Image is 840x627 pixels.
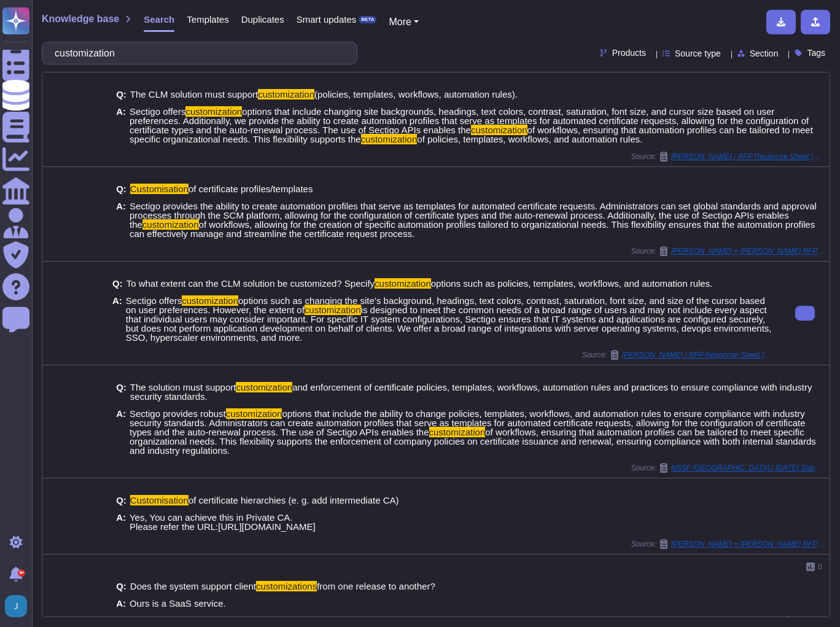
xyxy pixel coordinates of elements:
b: Q: [116,184,126,193]
mark: customizations [256,581,317,591]
span: Knowledge base [42,14,119,24]
b: A: [116,513,126,531]
mark: customization [226,408,282,419]
input: Search a question or template... [49,42,344,64]
b: Q: [112,279,123,288]
span: NSSF [GEOGRAPHIC_DATA] / [DATE] Statement of Requirements Copy [671,464,825,472]
span: is designed to meet the common needs of a broad range of users and may not include every aspect t... [126,305,772,343]
mark: customization [471,125,527,135]
span: Source: [631,539,825,549]
mark: customization [305,305,361,315]
span: from one release to another? [317,581,435,591]
button: More [389,15,419,29]
span: [PERSON_NAME] + [PERSON_NAME] RFP / KN RFP Questionnaire PKI 1 (003) [671,247,825,255]
b: A: [116,599,126,608]
span: Tags [807,49,825,57]
span: options that include changing site backgrounds, headings, text colors, contrast, saturation, font... [130,106,809,135]
mark: customization [185,106,242,117]
b: A: [112,296,122,342]
span: Yes, You can achieve this in Private CA. Please refer the URL:[URL][DOMAIN_NAME] [130,512,316,532]
span: Templates [187,15,228,24]
span: options such as policies, templates, workflows, and automation rules. [431,278,713,289]
span: More [389,17,411,27]
span: of workflows, allowing for the creation of specific automation profiles tailored to organizationa... [130,219,815,239]
b: Q: [116,496,126,505]
mark: customization [236,382,292,392]
b: A: [116,409,126,455]
span: of workflows, ensuring that automation profiles can be tailored to meet specific organizational n... [130,125,813,144]
span: Ours is a SaaS service. [130,598,226,609]
span: [PERSON_NAME] / RFP Response Sheet [PERSON_NAME] Copy [671,153,825,160]
span: The solution must support [130,382,236,392]
b: A: [116,107,126,144]
b: Q: [116,582,126,591]
span: Source: [631,463,825,473]
span: Sectigo provides robust [130,408,226,419]
span: Section [750,49,779,58]
span: 0 [818,563,822,571]
span: Does the system support client [130,581,256,591]
span: Sectigo offers [130,106,185,117]
span: Duplicates [241,15,284,24]
span: (policies, templates, workflows, automation rules). [314,89,518,99]
span: The CLM solution must support [130,89,258,99]
mark: customization [258,89,314,99]
span: options such as changing the site’s background, headings, text colors, contrast, saturation, font... [126,295,765,315]
mark: Customisation [130,495,189,505]
button: user [2,593,36,620]
span: Source: [631,152,825,162]
span: Products [612,49,646,57]
span: Sectigo offers [126,295,182,306]
span: [PERSON_NAME] + [PERSON_NAME] RFP / KN RFP Questionnaire PKI 1 (003) [671,540,825,548]
mark: customization [142,219,199,230]
div: 9+ [18,569,25,577]
span: Sectigo provides the ability to create automation profiles that serve as templates for automated ... [130,201,817,230]
span: Source type [675,49,721,58]
span: Search [144,15,174,24]
span: Source: [756,616,825,626]
span: [PERSON_NAME] / RFP Response Sheet [PERSON_NAME] Copy [622,351,776,359]
span: of policies, templates, workflows, and automation rules. [417,134,642,144]
span: and enforcement of certificate policies, templates, workflows, automation rules and practices to ... [130,382,812,402]
span: Source: [631,246,825,256]
span: of certificate hierarchies (e. g. add intermediate CA) [189,495,399,505]
mark: customization [361,134,418,144]
b: Q: [116,383,126,401]
span: Source: [582,350,776,360]
span: of certificate profiles/templates [189,184,313,194]
span: options that include the ability to change policies, templates, workflows, and automation rules t... [130,408,806,437]
div: BETA [359,16,376,23]
mark: customization [182,295,238,306]
b: A: [116,201,126,238]
span: Smart updates [297,15,357,24]
span: To what extent can the CLM solution be customized? Specify [126,278,375,289]
span: of workflows, ensuring that automation profiles can be tailored to meet specific organizational n... [130,427,816,456]
mark: customization [375,278,431,289]
b: Q: [116,90,126,99]
mark: Customisation [130,184,189,194]
mark: customization [429,427,486,437]
img: user [5,595,27,617]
